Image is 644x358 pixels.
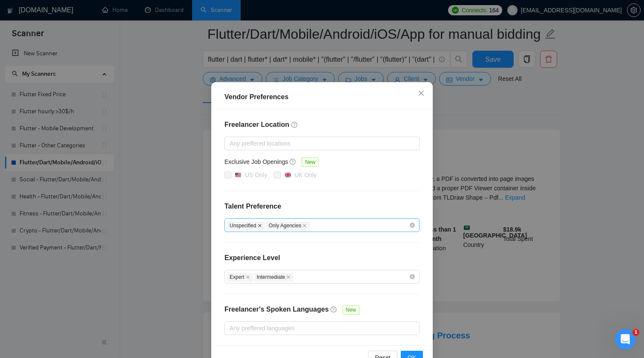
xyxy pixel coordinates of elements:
span: New [302,158,319,167]
h5: Exclusive Job Openings [224,157,288,166]
div: UK Only [294,170,316,180]
span: close [418,90,425,97]
span: close-circle [410,274,415,279]
h4: Freelancer Location [224,120,420,130]
span: Unspecified [227,221,265,230]
iframe: Intercom live chat [615,329,635,349]
span: Intermediate [254,273,294,282]
span: New [342,305,359,315]
img: 🇺🇸 [235,172,241,178]
span: Only Agencies [266,221,310,230]
span: question-circle [290,158,296,165]
span: close [246,275,250,279]
span: close [286,275,290,279]
div: US Only [245,170,267,180]
span: close [258,223,262,228]
button: Close [410,82,433,105]
span: 1 [632,329,639,336]
span: question-circle [331,306,337,313]
div: Vendor Preferences [224,92,420,102]
span: close-circle [410,223,415,228]
h4: Experience Level [224,253,280,263]
span: Expert [227,273,253,282]
img: 🇬🇧 [285,172,291,178]
span: question-circle [291,121,298,128]
h4: Freelancer's Spoken Languages [224,304,329,315]
span: close [302,223,307,228]
h4: Talent Preference [224,201,420,212]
